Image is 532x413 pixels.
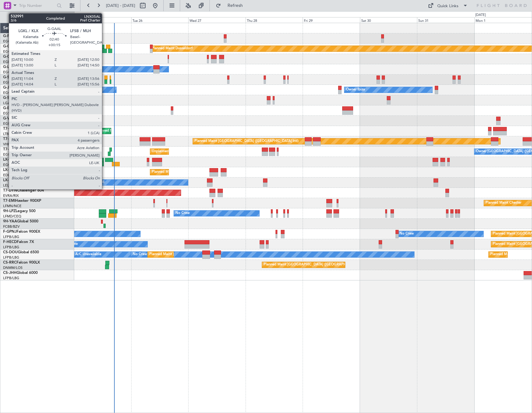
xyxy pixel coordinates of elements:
a: LFMN/NCE [3,204,22,208]
a: T7-DYNChallenger 604 [3,189,44,192]
div: No Crew [133,250,147,259]
span: G-FOMO [3,34,19,38]
a: F-HECDFalcon 7X [3,240,34,244]
a: LFPB/LBG [3,235,19,239]
input: Trip Number [19,1,55,10]
div: Mon 25 [74,17,131,23]
span: G-JAGA [3,86,17,90]
a: EGLF/FAB [3,152,19,157]
div: Thu 28 [246,17,303,23]
a: EDLW/DTM [3,173,22,177]
div: No Crew [400,229,414,239]
a: LFMD/CEQ [3,214,21,219]
div: [DATE] [475,12,486,18]
a: LX-AOACitation Mustang [3,178,48,182]
div: No Crew [175,209,190,218]
div: [DATE] [75,12,86,18]
span: 9H-YAA [3,220,17,223]
div: Unplanned Maint [GEOGRAPHIC_DATA] ([GEOGRAPHIC_DATA]) [152,147,254,156]
span: F-GPNJ [3,230,17,234]
div: A/C Unavailable [75,250,101,259]
a: LELL/QSA [3,183,19,188]
a: F-GPNJFalcon 900EX [3,230,40,234]
a: G-LEAXCessna Citation XLS [3,65,51,69]
a: CS-JHHGlobal 6000 [3,271,38,275]
a: 9H-LPZLegacy 500 [3,209,36,213]
a: G-VNORChallenger 650 [3,117,45,120]
a: LX-TROLegacy 650 [3,158,36,162]
span: LX-TRO [3,158,17,162]
div: Fri 29 [303,17,360,23]
span: CS-JHH [3,271,17,275]
a: EGLF/FAB [3,80,19,85]
div: Planned Maint [GEOGRAPHIC_DATA] ([GEOGRAPHIC_DATA]) [149,250,247,259]
span: CS-RRC [3,261,17,265]
div: Planned Maint Chester [486,198,521,208]
a: 9H-YAAGlobal 5000 [3,220,38,223]
div: Planned Maint [GEOGRAPHIC_DATA] ([GEOGRAPHIC_DATA] Intl) [194,137,299,146]
a: EGNR/CEG [3,60,22,64]
span: Only With Activity [16,15,66,19]
div: Planned Maint Nice ([GEOGRAPHIC_DATA]) [152,168,221,177]
a: G-JAGAPhenom 300 [3,86,39,90]
a: G-FOMOGlobal 6000 [3,34,40,38]
button: Only With Activity [7,12,68,22]
a: LFPB/LBG [3,276,19,280]
div: Quick Links [437,3,458,9]
span: T7-FFI [3,137,14,141]
div: No Crew Sabadell [75,178,104,187]
span: T7-LZZI [3,148,16,151]
a: LX-GBHFalcon 7X [3,168,34,172]
a: EVRA/RIX [3,193,19,198]
a: G-ENRGPraetor 600 [3,106,39,110]
div: Sat 30 [360,17,417,23]
a: EGGW/LTN [3,39,22,44]
span: LX-AOA [3,178,17,182]
a: EGGW/LTN [3,163,22,167]
span: G-ENRG [3,106,18,110]
a: T7-LZZIPraetor 600 [3,148,37,151]
a: LGAV/ATH [3,101,20,105]
span: G-GARE [3,55,17,59]
a: FCBB/BZV [3,224,20,229]
a: G-SIRSCitation Excel [3,75,39,79]
span: LX-GBH [3,168,17,172]
a: G-SPCYLegacy 650 [3,96,36,100]
a: T7-EMIHawker 900XP [3,199,41,203]
a: EGGW/LTN [3,70,22,75]
span: CS-DOU [3,250,18,254]
a: VHHH/HKG [3,142,22,147]
a: LTBA/ISL [3,132,17,136]
span: T7-DYN [3,189,17,192]
a: DNMM/LOS [3,265,22,270]
span: Refresh [222,3,248,8]
div: Tue 26 [131,17,189,23]
span: [DATE] - [DATE] [106,3,135,8]
div: Wed 27 [188,17,246,23]
div: Planned Maint Warsaw ([GEOGRAPHIC_DATA]) [96,126,171,136]
a: EGLF/FAB [3,121,19,126]
a: CS-RRCFalcon 900LX [3,261,40,265]
a: T7-FFIFalcon 7X [3,137,31,141]
a: G-GARECessna Citation XLS+ [3,55,55,59]
span: G-LEAX [3,65,17,69]
span: T7-EMI [3,199,15,203]
a: T7-BREChallenger 604 [3,127,43,131]
button: Quick Links [425,1,471,11]
div: Mon 1 [474,17,532,23]
span: 9H-LPZ [3,209,16,213]
a: LFPB/LBG [3,255,19,260]
span: F-HECD [3,240,17,244]
div: Planned Maint [GEOGRAPHIC_DATA] ([GEOGRAPHIC_DATA]) [264,260,362,270]
div: Sun 31 [417,17,474,23]
span: G-GAAL [3,45,17,48]
div: Planned Maint Dusseldorf [152,44,193,53]
a: G-GAALCessna Citation XLS+ [3,45,55,48]
a: LFPB/LBG [3,245,19,250]
a: CS-DOUGlobal 6500 [3,250,39,254]
span: T7-BRE [3,127,16,131]
a: EGGW/LTN [3,90,22,95]
span: G-VNOR [3,117,18,120]
div: Owner Ibiza [346,85,365,95]
span: G-SPCY [3,96,17,100]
